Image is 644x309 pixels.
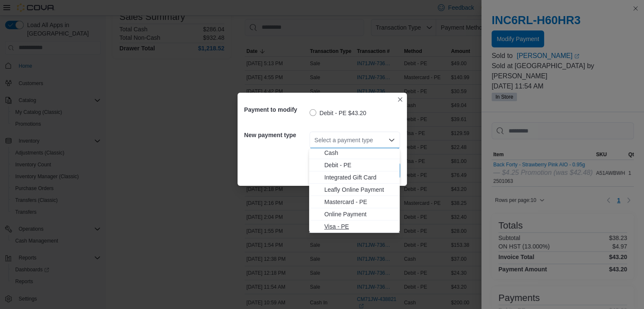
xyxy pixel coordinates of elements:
[310,108,367,118] label: Debit - PE $43.20
[309,159,400,171] button: Debit - PE
[309,171,400,184] button: Integrated Gift Card
[309,221,400,233] button: Visa - PE
[309,208,400,221] button: Online Payment
[244,127,308,143] h5: New payment type
[388,137,395,143] button: Close list of options
[309,135,400,233] div: Choose from the following options
[324,149,395,157] span: Cash
[324,222,395,231] span: Visa - PE
[324,210,395,218] span: Online Payment
[315,135,315,145] input: Accessible screen reader label
[324,173,395,182] span: Integrated Gift Card
[395,94,405,105] button: Closes this modal window
[309,147,400,159] button: Cash
[324,198,395,206] span: Mastercard - PE
[309,196,400,208] button: Mastercard - PE
[309,184,400,196] button: Leafly Online Payment
[244,101,308,118] h5: Payment to modify
[324,185,395,194] span: Leafly Online Payment
[324,161,395,169] span: Debit - PE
